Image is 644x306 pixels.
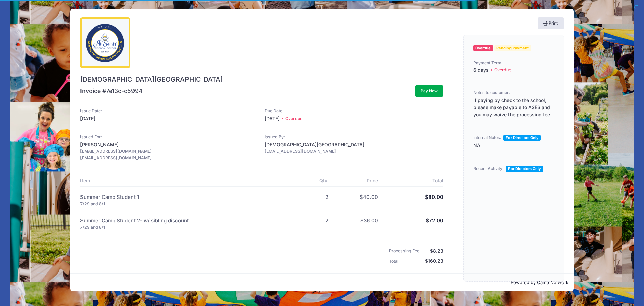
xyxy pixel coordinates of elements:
span: For Directors Only [506,166,543,172]
button: Print [538,17,564,29]
div: Payment Term: [473,60,554,67]
span: Overdue [473,45,493,51]
div: Summer Camp Student 2- w/ sibling discount [80,217,284,224]
span: Pending Payment [494,45,531,51]
span: For Directors Only [503,135,541,141]
div: If paying by check to the school, please make payable to ASES and you may waive the processing fee. [473,97,554,118]
button: Pay Now [415,85,444,97]
span: [DEMOGRAPHIC_DATA][GEOGRAPHIC_DATA] [80,75,440,84]
div: [EMAIL_ADDRESS][DOMAIN_NAME] [265,148,443,155]
div: Notes to customer: [473,90,510,96]
div: Internal Notes: [473,135,501,141]
div: Due Date: [265,108,443,114]
span: Overdue [282,116,302,122]
span: Overdue [489,67,511,73]
div: [EMAIL_ADDRESS][DOMAIN_NAME] [EMAIL_ADDRESS][DOMAIN_NAME] [80,148,259,161]
div: NA [473,142,554,149]
div: Processing Fee [389,248,430,254]
div: Summer Camp Student 1 [80,193,284,201]
div: Issued By: [265,134,443,140]
div: [DEMOGRAPHIC_DATA][GEOGRAPHIC_DATA] [265,141,443,148]
p: Powered by Camp Network [76,279,568,286]
div: Total [389,258,410,265]
td: $40.00 [331,187,381,211]
div: 7/29 and 8/1 [80,224,284,231]
td: $36.00 [331,210,381,234]
div: [DATE] [80,115,259,122]
th: Qty. [288,174,331,187]
div: Recent Activity: [473,166,504,172]
div: Issued For: [80,134,259,140]
div: $160.23 [425,258,443,265]
td: $80.00 [381,187,444,211]
img: logo [85,22,126,64]
div: [PERSON_NAME] [80,141,259,148]
th: Item [80,174,288,187]
div: $8.23 [430,248,443,255]
td: $72.00 [381,210,444,234]
th: Total [381,174,444,187]
div: 6 days [473,67,554,74]
div: 7/29 and 8/1 [80,201,284,207]
td: 2 [288,210,331,234]
div: Issue Date: [80,108,259,114]
td: 2 [288,187,331,211]
div: Invoice #7e13c-c5994 [80,87,143,95]
th: Price [331,174,381,187]
span: [DATE] [265,115,282,122]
